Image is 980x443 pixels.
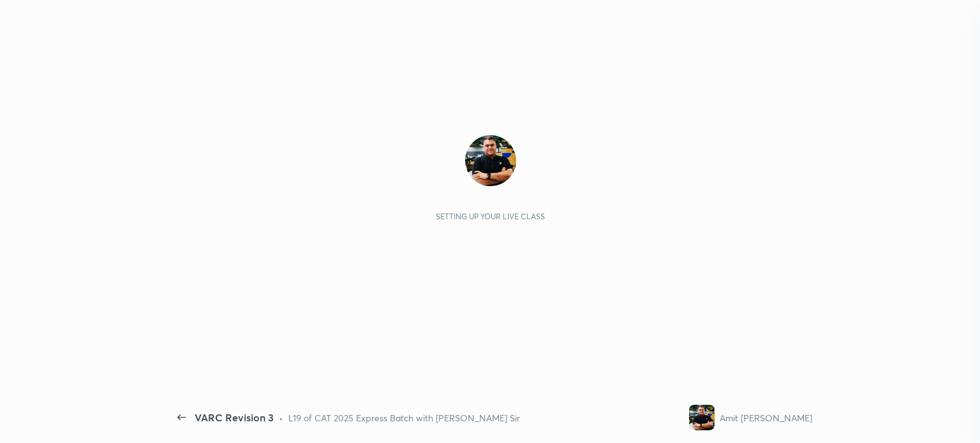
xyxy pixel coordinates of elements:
[465,135,516,186] img: 361ffd47e3344bc7b86bb2a4eda2fabd.jpg
[720,411,812,425] div: Amit [PERSON_NAME]
[436,212,545,221] div: Setting up your live class
[195,410,274,425] div: VARC Revision 3
[288,411,520,425] div: L19 of CAT 2025 Express Batch with [PERSON_NAME] Sir
[689,405,715,430] img: 361ffd47e3344bc7b86bb2a4eda2fabd.jpg
[279,411,283,425] div: •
